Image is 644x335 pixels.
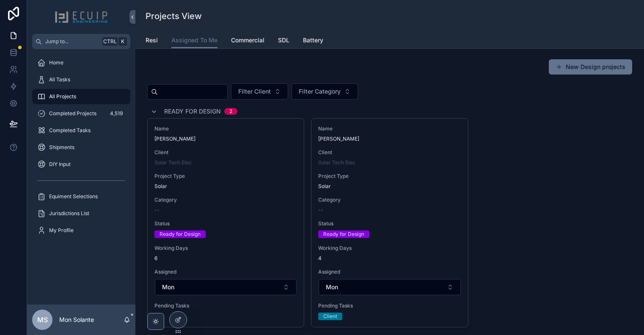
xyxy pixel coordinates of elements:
[318,245,461,252] span: Working Days
[231,83,288,100] button: Select Button
[318,183,331,190] span: Solar
[154,125,297,132] span: Name
[49,110,96,117] span: Completed Projects
[102,37,118,46] span: Ctrl
[154,183,167,190] span: Solar
[549,59,632,75] button: New Design projects
[303,36,323,44] span: Battery
[32,34,130,49] button: Jump to...CtrlK
[32,106,130,121] a: Completed Projects4,519
[278,36,289,44] span: SDL
[318,255,461,262] span: 4
[318,269,461,275] span: Assigned
[154,269,297,275] span: Assigned
[171,36,217,44] span: Assigned To Me
[164,107,221,116] span: Ready for Design
[154,302,297,309] span: Pending Tasks
[32,157,130,172] a: DIY Input
[154,197,297,203] span: Category
[32,55,130,70] a: Home
[318,207,323,213] span: --
[299,87,341,96] span: Filter Category
[27,49,135,249] div: scrollable content
[59,316,94,324] p: Mon Solante
[147,118,304,327] a: Name[PERSON_NAME]ClientSolar Tech ElecProject TypeSolarCategory--StatusReady for DesignWorking Da...
[32,123,130,138] a: Completed Tasks
[318,125,461,132] span: Name
[318,136,461,142] span: [PERSON_NAME]
[119,38,126,45] span: K
[154,136,297,142] span: [PERSON_NAME]
[45,38,99,45] span: Jump to...
[229,108,232,115] div: 2
[154,173,297,180] span: Project Type
[154,207,160,213] span: --
[154,220,297,227] span: Status
[32,223,130,238] a: My Profile
[155,279,297,295] button: Select Button
[238,87,271,96] span: Filter Client
[146,36,158,44] span: Resi
[154,255,297,262] span: 6
[32,206,130,221] a: Jurisdictions List
[319,279,460,295] button: Select Button
[323,313,337,320] div: Client
[37,315,48,325] span: MS
[311,118,468,327] a: Name[PERSON_NAME]ClientSolar Tech ElecProject TypeSolarCategory--StatusReady for DesignWorking Da...
[49,144,74,151] span: Shipments
[154,149,297,156] span: Client
[154,159,192,166] a: Solar Tech Elec
[323,230,364,238] div: Ready for Design
[49,76,70,83] span: All Tasks
[49,127,91,134] span: Completed Tasks
[32,140,130,155] a: Shipments
[146,33,158,50] a: Resi
[231,33,264,50] a: Commercial
[49,93,76,100] span: All Projects
[318,220,461,227] span: Status
[278,33,289,50] a: SDL
[231,36,264,44] span: Commercial
[146,10,202,22] h1: Projects View
[318,159,355,166] a: Solar Tech Elec
[318,197,461,203] span: Category
[292,83,358,100] button: Select Button
[32,89,130,104] a: All Projects
[303,33,323,50] a: Battery
[107,108,125,119] div: 4,519
[318,173,461,180] span: Project Type
[49,161,71,168] span: DIY Input
[32,72,130,87] a: All Tasks
[49,193,98,200] span: Equiment Selections
[160,230,201,238] div: Ready for Design
[154,245,297,252] span: Working Days
[49,227,74,234] span: My Profile
[171,33,217,49] a: Assigned To Me
[318,302,461,309] span: Pending Tasks
[32,189,130,204] a: Equiment Selections
[318,149,461,156] span: Client
[55,10,108,24] img: App logo
[49,59,63,66] span: Home
[49,210,89,217] span: Jurisdictions List
[326,283,338,291] span: Mon
[162,283,174,291] span: Mon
